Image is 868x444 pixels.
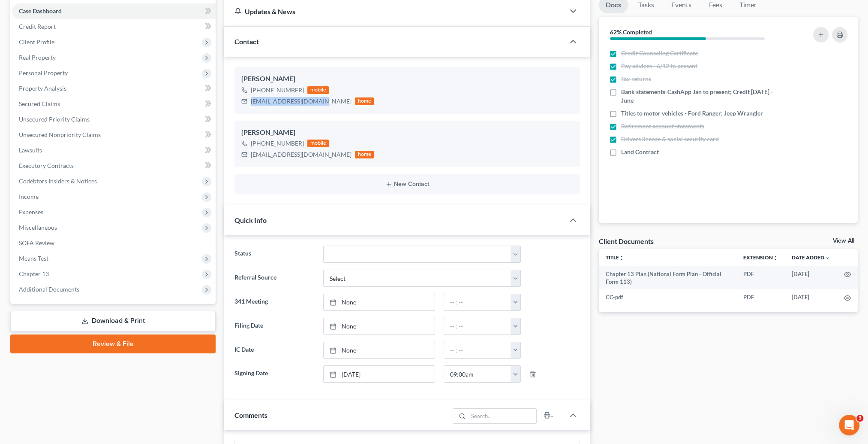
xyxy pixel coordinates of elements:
[355,97,374,105] div: home
[468,409,536,423] input: Search...
[736,289,785,305] td: PDF
[234,37,259,46] span: Contact
[619,255,624,261] i: unfold_more
[324,318,435,335] a: None
[324,342,435,359] a: None
[12,96,216,112] a: Secured Claims
[621,75,651,83] span: Tax returns
[10,311,216,331] a: Download & Print
[251,150,351,159] div: [EMAIL_ADDRESS][DOMAIN_NAME]
[856,415,863,422] span: 3
[234,216,267,224] span: Quick Info
[792,254,830,261] a: Date Added expand_more
[241,128,573,138] div: [PERSON_NAME]
[230,342,318,359] label: IC Date
[230,246,318,263] label: Status
[307,140,329,147] div: mobile
[19,193,39,200] span: Income
[19,69,68,76] span: Personal Property
[12,3,216,19] a: Case Dashboard
[606,254,624,261] a: Titleunfold_more
[621,88,786,105] span: Bank statements-CashApp Jan to present; Credit [DATE] - June
[12,143,216,158] a: Lawsuits
[785,266,837,290] td: [DATE]
[10,335,216,353] a: Review & File
[19,131,101,138] span: Unsecured Nonpriority Claims
[241,74,573,84] div: [PERSON_NAME]
[19,255,48,262] span: Means Test
[743,254,778,261] a: Extensionunfold_more
[444,318,511,335] input: -- : --
[444,342,511,359] input: -- : --
[234,411,267,419] span: Comments
[12,158,216,173] a: Executory Contracts
[839,415,859,435] iframe: Intercom live chat
[736,266,785,290] td: PDF
[444,294,511,310] input: -- : --
[19,162,74,169] span: Executory Contracts
[19,177,97,185] span: Codebtors Insiders & Notices
[19,54,56,61] span: Real Property
[355,151,374,158] div: home
[599,289,736,305] td: CC-pdf
[19,270,49,277] span: Chapter 13
[19,85,66,92] span: Property Analysis
[19,100,60,107] span: Secured Claims
[234,7,554,16] div: Updates & News
[230,270,318,287] label: Referral Source
[621,135,719,143] span: Drivers license & social security card
[307,86,329,94] div: mobile
[19,7,62,15] span: Case Dashboard
[12,112,216,127] a: Unsecured Priority Claims
[19,208,43,216] span: Expenses
[251,139,304,148] div: [PHONE_NUMBER]
[599,237,654,246] div: Client Documents
[621,122,704,131] span: Retirement account statements
[599,266,736,290] td: Chapter 13 Plan (National Form Plan - Official Form 113)
[19,38,54,46] span: Client Profile
[621,148,659,156] span: Land Contract
[833,238,854,244] a: View All
[19,239,54,246] span: SOFA Review
[610,28,652,36] strong: 62% Completed
[230,318,318,335] label: Filing Date
[825,255,830,261] i: expand_more
[785,289,837,305] td: [DATE]
[251,97,351,106] div: [EMAIL_ADDRESS][DOMAIN_NAME]
[621,109,763,118] span: Titles to motor vehicles - Ford Ranger; Jeep Wrangler
[251,86,304,94] div: [PHONE_NUMBER]
[324,366,435,382] a: [DATE]
[19,286,79,293] span: Additional Documents
[324,294,435,310] a: None
[19,224,57,231] span: Miscellaneous
[12,19,216,34] a: Credit Report
[621,62,697,70] span: Pay advices - 6/12 to present
[444,366,511,382] input: -- : --
[19,116,90,123] span: Unsecured Priority Claims
[230,365,318,383] label: Signing Date
[19,146,42,154] span: Lawsuits
[12,235,216,251] a: SOFA Review
[241,181,573,188] button: New Contact
[621,49,698,58] span: Credit Counseling Certificate
[19,23,56,30] span: Credit Report
[773,255,778,261] i: unfold_more
[12,81,216,96] a: Property Analysis
[230,294,318,311] label: 341 Meeting
[12,127,216,143] a: Unsecured Nonpriority Claims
